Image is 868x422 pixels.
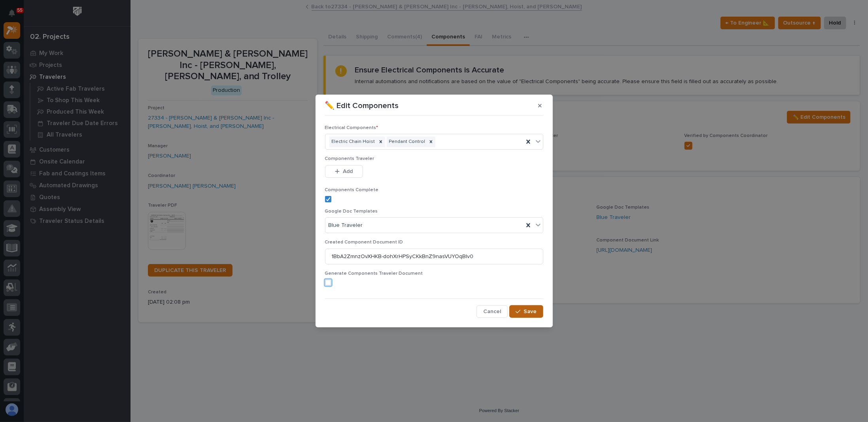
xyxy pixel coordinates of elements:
[524,308,537,315] span: Save
[329,137,376,147] div: Electric Chain Hoist
[387,137,427,147] div: Pendant Control
[325,209,378,214] span: Google Doc Templates
[483,308,501,315] span: Cancel
[325,165,363,178] button: Add
[325,156,374,161] span: Components Traveler
[325,188,379,192] span: Components Complete
[325,101,399,110] p: ✏️ Edit Components
[343,168,353,175] span: Add
[477,305,508,318] button: Cancel
[325,240,403,245] span: Created Component Document ID
[325,271,423,276] span: Generate Components Traveler Document
[509,305,543,318] button: Save
[325,125,378,130] span: Electrical Components
[329,221,363,230] span: Blue Traveler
